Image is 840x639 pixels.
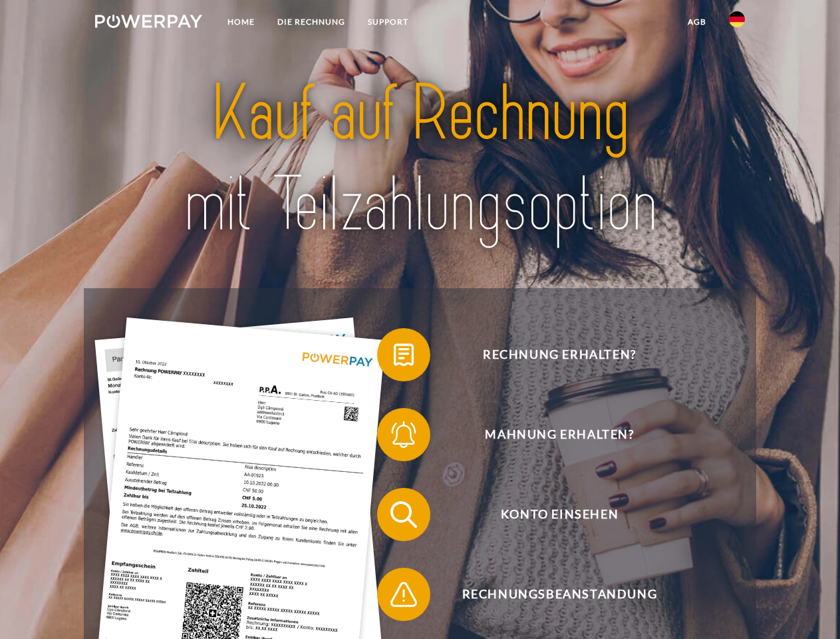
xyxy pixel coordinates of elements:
img: logo-powerpay-white.svg [95,15,202,28]
a: DIE RECHNUNG [266,10,356,34]
button: Konto einsehen [377,488,723,541]
span: Rechnung erhalten? [396,328,722,381]
a: Home [216,10,266,34]
span: Rechnungsbeanstandung [396,568,722,621]
a: agb [676,10,718,34]
span: Konto einsehen [396,488,722,541]
button: Rechnung erhalten? [377,328,723,381]
img: qb_bell.svg [387,418,420,451]
span: Mahnung erhalten? [396,408,722,461]
a: SUPPORT [356,10,420,34]
img: de [729,11,745,27]
img: qb_search.svg [387,498,420,531]
button: Rechnungsbeanstandung [377,568,723,621]
img: qb_bill.svg [387,338,420,371]
img: qb_warning.svg [387,578,420,611]
img: title-powerpay_de.svg [127,64,713,255]
button: Mahnung erhalten? [377,408,723,461]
